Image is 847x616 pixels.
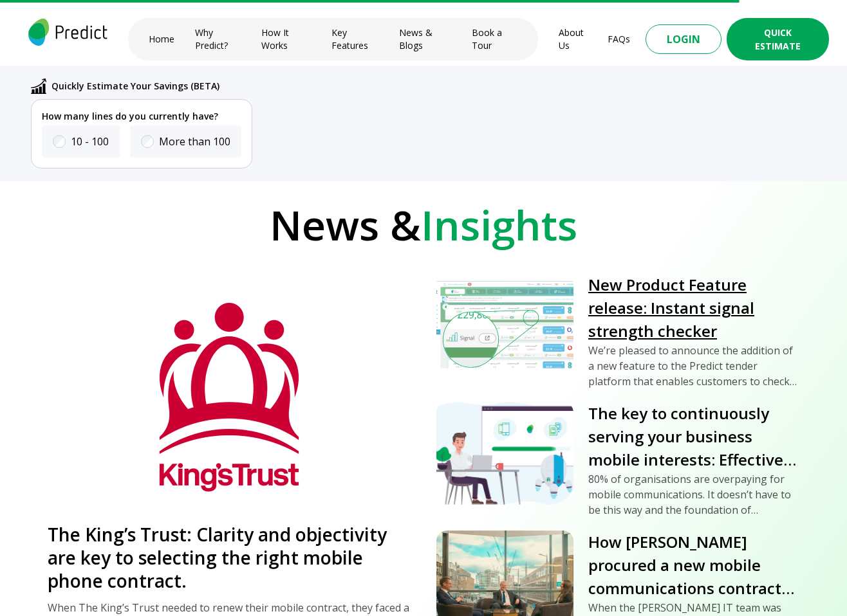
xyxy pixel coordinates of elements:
[399,26,451,52] a: News & Blogs
[48,523,411,592] a: The King’s Trust: Clarity and objectivity are key to selecting the right mobile phone contract.
[159,134,230,149] label: More than 100
[71,134,109,149] label: 10 - 100
[42,110,241,123] p: How many lines do you currently have?
[48,274,410,514] img: new-study
[31,78,46,94] img: abc
[588,530,799,600] a: How [PERSON_NAME] procured a new mobile communications contract to future-proof the business.
[261,26,310,52] a: How It Works
[472,26,517,52] a: Book a Tour
[51,79,219,93] p: Quickly Estimate Your Savings (BETA)
[436,273,573,376] img: New Product Feature release: Instant signal strength checker
[331,26,379,52] a: Key Features
[588,471,799,518] p: 80% of organisations are overpaying for mobile communications. It doesn’t have to be this way and...
[588,402,799,471] a: The key to continuously serving your business mobile interests: Effective contract management thr...
[421,197,577,253] span: Insights
[28,18,107,46] img: logo
[588,343,799,389] p: We’re pleased to announce the addition of a new feature to the Predict tender platform that enabl...
[559,26,587,52] a: About Us
[436,402,573,505] img: The key to continuously serving your business mobile interests: Effective contract management thr...
[646,24,721,54] button: Login
[149,33,174,46] a: Home
[727,18,829,60] button: Quick Estimate
[588,273,799,343] a: New Product Feature release: Instant signal strength checker
[195,26,241,52] a: Why Predict?
[608,33,630,46] a: FAQs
